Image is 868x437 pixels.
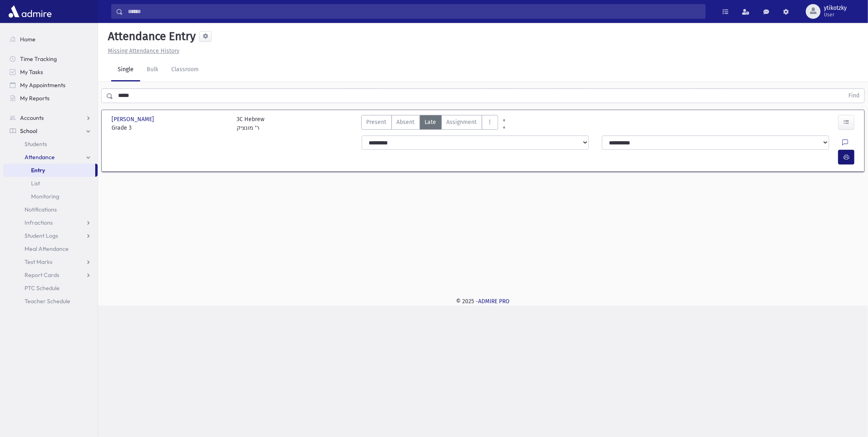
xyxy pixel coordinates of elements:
[25,245,69,252] span: Meal Attendance
[3,164,95,177] a: Entry
[112,115,156,124] span: [PERSON_NAME]
[7,3,54,20] img: AdmirePro
[367,118,387,126] span: Present
[25,258,52,266] span: Test Marks
[3,177,98,190] a: List
[3,216,98,229] a: Infractions
[361,115,498,132] div: AttTypes
[25,232,58,239] span: Student Logs
[3,137,98,151] a: Students
[397,118,415,126] span: Absent
[843,89,864,103] button: Find
[108,47,179,54] u: Missing Attendance History
[3,190,98,203] a: Monitoring
[31,167,45,174] span: Entry
[3,268,98,282] a: Report Cards
[3,282,98,295] a: PTC Schedule
[25,271,59,279] span: Report Cards
[25,153,55,161] span: Attendance
[3,242,98,255] a: Meal Attendance
[824,11,847,18] span: User
[3,203,98,216] a: Notifications
[31,180,40,187] span: List
[479,298,510,305] a: ADMIRE PRO
[824,5,847,11] span: ytikotzky
[3,92,98,105] a: My Reports
[20,68,43,76] span: My Tasks
[3,151,98,164] a: Attendance
[105,47,179,54] a: Missing Attendance History
[20,114,44,122] span: Accounts
[20,95,49,102] span: My Reports
[20,81,65,89] span: My Appointments
[111,59,140,81] a: Single
[237,115,264,132] div: 3C Hebrew ר' מונציק
[3,52,98,65] a: Time Tracking
[3,79,98,92] a: My Appointments
[3,124,98,137] a: School
[31,193,59,200] span: Monitoring
[20,36,36,43] span: Home
[425,118,436,126] span: Late
[20,55,57,63] span: Time Tracking
[3,229,98,242] a: Student Logs
[3,111,98,124] a: Accounts
[20,127,37,135] span: School
[25,297,70,305] span: Teacher Schedule
[25,219,53,226] span: Infractions
[112,124,228,132] span: Grade 3
[123,4,705,19] input: Search
[25,284,60,292] span: PTC Schedule
[3,65,98,79] a: My Tasks
[447,118,477,126] span: Assignment
[105,29,196,43] h5: Attendance Entry
[3,295,98,308] a: Teacher Schedule
[3,255,98,268] a: Test Marks
[3,33,98,46] a: Home
[140,59,165,81] a: Bulk
[165,59,205,81] a: Classroom
[111,297,855,306] div: © 2025 -
[25,140,47,148] span: Students
[25,206,57,213] span: Notifications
